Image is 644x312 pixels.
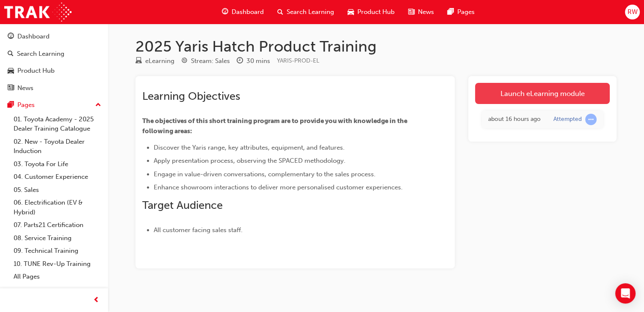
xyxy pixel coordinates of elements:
a: 01. Toyota Academy - 2025 Dealer Training Catalogue [10,113,105,135]
a: news-iconNews [401,3,441,21]
div: News [17,83,33,93]
a: 04. Customer Experience [10,170,105,183]
a: News [3,80,105,96]
a: search-iconSearch Learning [271,3,341,21]
a: pages-iconPages [441,3,481,21]
span: news-icon [8,85,14,92]
div: Stream: Sales [191,56,230,66]
a: 03. Toyota For Life [10,158,105,171]
a: car-iconProduct Hub [341,3,401,21]
a: Launch eLearning module [475,83,610,104]
span: guage-icon [8,33,14,41]
a: guage-iconDashboard [215,3,271,21]
a: All Pages [10,270,105,283]
span: Dashboard [232,7,264,17]
span: Engage in value-driven conversations, complementary to the sales process. [154,170,376,178]
a: 10. TUNE Rev-Up Training [10,257,105,271]
div: Product Hub [17,66,55,76]
button: RW [625,5,640,19]
span: search-icon [277,7,283,17]
a: 07. Parts21 Certification [10,219,105,232]
span: car-icon [348,7,354,17]
span: Learning Objectives [142,90,240,103]
div: Dashboard [17,32,50,41]
span: target-icon [181,57,188,65]
span: The objectives of this short training program are to provide you with knowledge in the following ... [142,117,409,135]
a: 08. Service Training [10,232,105,245]
a: 09. Technical Training [10,244,105,257]
span: Search Learning [287,7,334,17]
h1: 2025 Yaris Hatch Product Training [135,37,616,56]
span: Product Hub [357,7,395,17]
span: Enhance showroom interactions to deliver more personalised customer experiences. [154,183,403,191]
span: learningRecordVerb_ATTEMPT-icon [585,114,597,125]
div: Search Learning [17,49,64,59]
div: Stream [181,56,230,66]
a: Product Hub [3,63,105,79]
div: Duration [237,56,270,66]
div: 30 mins [246,56,270,66]
span: up-icon [95,100,101,111]
a: Search Learning [3,46,105,62]
span: Apply presentation process, observing the SPACED methodology. [154,157,345,164]
div: Pages [17,100,35,110]
span: News [418,7,434,17]
span: clock-icon [237,57,243,65]
span: learningResourceType_ELEARNING-icon [135,57,142,65]
span: prev-icon [93,295,100,306]
span: guage-icon [222,7,228,17]
span: search-icon [8,50,14,58]
a: 02. New - Toyota Dealer Induction [10,135,105,158]
span: pages-icon [448,7,454,17]
div: Attempted [553,115,582,123]
a: Dashboard [3,29,105,44]
div: eLearning [145,56,174,66]
span: car-icon [8,67,14,75]
span: Pages [457,7,475,17]
button: Pages [3,97,105,113]
span: news-icon [408,7,415,17]
span: Learning resource code [277,57,319,64]
a: 05. Sales [10,183,105,197]
div: Open Intercom Messenger [615,283,636,304]
a: 06. Electrification (EV & Hybrid) [10,196,105,219]
span: RW [627,7,637,17]
span: Target Audience [142,199,223,212]
img: Trak [4,3,72,22]
button: DashboardSearch LearningProduct HubNews [3,27,105,97]
div: Wed Aug 27 2025 16:16:44 GMT+1000 (Australian Eastern Standard Time) [488,115,541,124]
span: All customer facing sales staff. [154,226,243,234]
span: pages-icon [8,101,14,109]
span: Discover the Yaris range, key attributes, equipment, and features. [154,144,345,151]
div: Type [135,56,174,66]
